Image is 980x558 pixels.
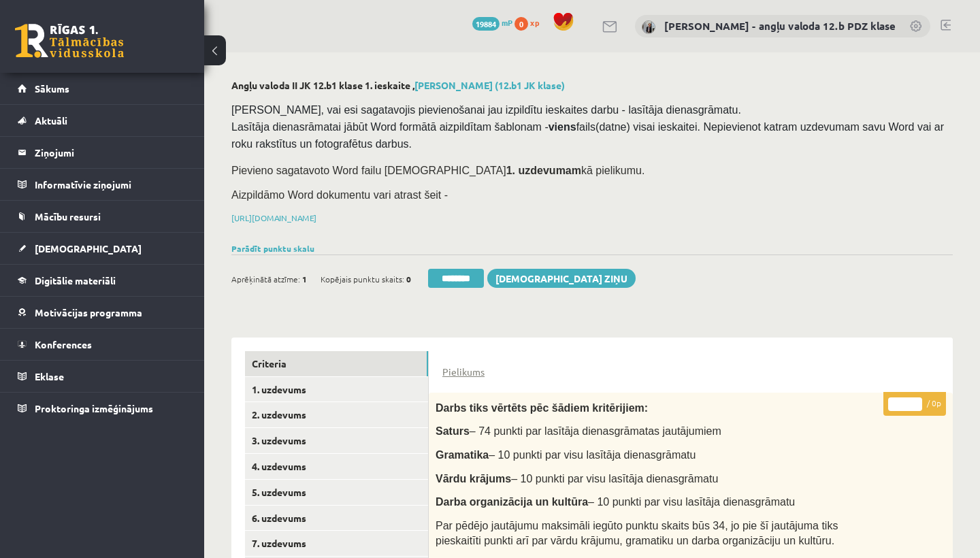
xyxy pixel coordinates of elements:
[35,370,64,382] span: Eklase
[18,201,187,232] a: Mācību resursi
[511,473,718,485] span: – 10 punkti par visu lasītāja dienasgrāmatu
[35,338,92,350] span: Konferences
[35,82,69,95] span: Sākums
[18,265,187,296] a: Digitālie materiāli
[472,17,500,31] span: 19884
[18,169,187,200] a: Informatīvie ziņojumi
[245,506,428,531] a: 6. uzdevums
[231,80,953,91] h2: Angļu valoda II JK 12.b1 klase 1. ieskaite ,
[442,365,485,379] a: Pielikums
[436,496,588,508] span: Darba organizācija un kultūra
[231,243,314,254] a: Parādīt punktu skalu
[588,496,795,508] span: – 10 punkti par visu lasītāja dienasgrāmatu
[18,73,187,104] a: Sākums
[502,17,512,28] span: mP
[436,520,838,547] span: Par pēdējo jautājumu maksimāli iegūto punktu skaits būs 34, jo pie šī jautājuma tiks pieskaitīti ...
[35,242,142,255] span: [DEMOGRAPHIC_DATA]
[231,165,644,176] span: Pievieno sagatavoto Word failu [DEMOGRAPHIC_DATA] kā pielikumu.
[514,17,528,31] span: 0
[487,269,636,288] a: [DEMOGRAPHIC_DATA] ziņu
[231,189,448,201] span: Aizpildāmo Word dokumentu vari atrast šeit -
[245,454,428,479] a: 4. uzdevums
[231,212,316,223] a: [URL][DOMAIN_NAME]
[472,17,512,28] a: 19884 mP
[35,274,116,286] span: Digitālie materiāli
[18,361,187,392] a: Eklase
[489,449,696,461] span: – 10 punkti par visu lasītāja dienasgrāmatu
[642,20,655,34] img: Agnese Vaškūna - angļu valoda 12.b PDZ klase
[35,210,101,223] span: Mācību resursi
[35,137,187,168] legend: Ziņojumi
[883,392,946,416] p: / 0p
[35,114,67,127] span: Aktuāli
[15,24,124,58] a: Rīgas 1. Tālmācības vidusskola
[321,269,404,289] span: Kopējais punktu skaits:
[18,393,187,424] a: Proktoringa izmēģinājums
[231,269,300,289] span: Aprēķinātā atzīme:
[18,105,187,136] a: Aktuāli
[35,402,153,414] span: Proktoringa izmēģinājums
[302,269,307,289] span: 1
[436,402,648,414] span: Darbs tiks vērtēts pēc šādiem kritērijiem:
[406,269,411,289] span: 0
[506,165,581,176] strong: 1. uzdevumam
[245,377,428,402] a: 1. uzdevums
[245,480,428,505] a: 5. uzdevums
[414,79,565,91] a: [PERSON_NAME] (12.b1 JK klase)
[549,121,576,133] strong: viens
[470,425,721,437] span: – 74 punkti par lasītāja dienasgrāmatas jautājumiem
[18,297,187,328] a: Motivācijas programma
[664,19,896,33] a: [PERSON_NAME] - angļu valoda 12.b PDZ klase
[436,473,511,485] span: Vārdu krājums
[18,329,187,360] a: Konferences
[245,402,428,427] a: 2. uzdevums
[18,137,187,168] a: Ziņojumi
[35,306,142,318] span: Motivācijas programma
[231,104,947,150] span: [PERSON_NAME], vai esi sagatavojis pievienošanai jau izpildītu ieskaites darbu - lasītāja dienasg...
[530,17,539,28] span: xp
[436,425,470,437] span: Saturs
[436,449,489,461] span: Gramatika
[35,169,187,200] legend: Informatīvie ziņojumi
[245,428,428,453] a: 3. uzdevums
[245,351,428,376] a: Criteria
[18,233,187,264] a: [DEMOGRAPHIC_DATA]
[245,531,428,556] a: 7. uzdevums
[514,17,546,28] a: 0 xp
